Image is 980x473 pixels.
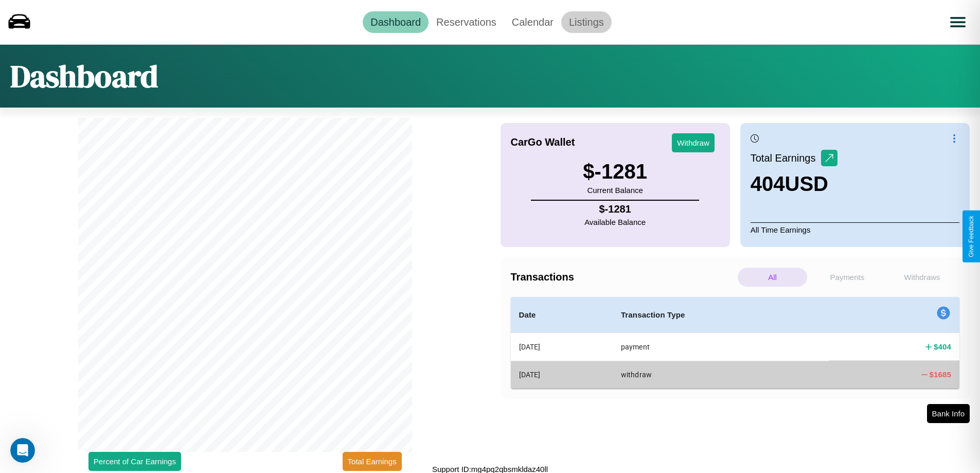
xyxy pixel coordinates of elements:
[613,333,829,361] th: payment
[511,271,735,283] h4: Transactions
[812,268,882,287] p: Payments
[519,309,604,321] h4: Date
[934,341,951,352] h4: $ 404
[943,8,972,37] button: Open menu
[88,452,181,471] button: Percent of Car Earnings
[738,268,807,287] p: All
[621,309,821,321] h4: Transaction Type
[584,203,646,215] h4: $ -1281
[584,215,646,229] p: Available Balance
[751,172,838,196] h3: 404 USD
[343,452,402,471] button: Total Earnings
[429,11,504,33] a: Reservations
[10,438,35,463] iframe: Intercom live chat
[927,404,970,423] button: Bank Info
[887,268,957,287] p: Withdraws
[511,297,960,389] table: simple table
[511,136,575,148] h4: CarGo Wallet
[561,11,612,33] a: Listings
[504,11,561,33] a: Calendar
[363,11,429,33] a: Dashboard
[751,149,821,167] p: Total Earnings
[613,361,829,388] th: withdraw
[583,160,647,183] h3: $ -1281
[930,369,951,380] h4: $ 1685
[751,222,959,237] p: All Time Earnings
[511,333,613,361] th: [DATE]
[672,133,715,152] button: Withdraw
[10,55,158,97] h1: Dashboard
[968,216,975,257] div: Give Feedback
[583,183,647,197] p: Current Balance
[511,361,613,388] th: [DATE]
